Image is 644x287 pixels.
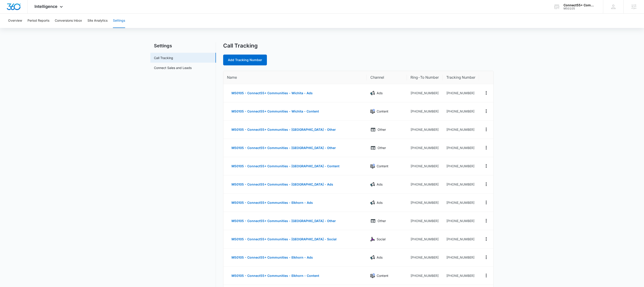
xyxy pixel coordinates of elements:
[113,14,125,28] button: Settings
[407,102,442,121] td: [PHONE_NUMBER]
[370,182,375,187] img: Ads
[407,71,442,84] th: Ring-To Number
[370,109,375,114] img: Content
[227,270,324,281] button: M50105 - Connect55+ Communities - Elkhorn - Content
[8,14,22,28] button: Overview
[443,139,479,157] td: [PHONE_NUMBER]
[377,255,383,260] p: Ads
[28,14,49,28] button: Period Reports
[443,175,479,194] td: [PHONE_NUMBER]
[443,157,479,175] td: [PHONE_NUMBER]
[370,273,375,278] img: Content
[443,212,479,230] td: [PHONE_NUMBER]
[87,14,108,28] button: Site Analytics
[483,162,490,170] button: Actions
[154,55,173,60] a: Call Tracking
[227,106,323,117] button: M50105 - Connect55+ Communities - Wichita - Content
[443,194,479,212] td: [PHONE_NUMBER]
[407,84,442,102] td: [PHONE_NUMBER]
[377,237,385,242] p: Social
[370,237,375,241] img: Social
[34,4,57,9] span: Intelligence
[370,200,375,205] img: Ads
[378,145,386,150] p: Other
[483,199,490,206] button: Actions
[55,14,82,28] button: Conversions Inbox
[378,218,386,223] p: Other
[377,182,383,187] p: Ads
[483,89,490,96] button: Actions
[564,7,596,10] div: account id
[407,194,442,212] td: [PHONE_NUMBER]
[227,234,341,245] button: M50105 - Connect55+ Communities - [GEOGRAPHIC_DATA] - Social
[483,144,490,151] button: Actions
[227,124,340,135] button: M50105 - Connect55+ Communities - [GEOGRAPHIC_DATA] - Other
[407,230,442,248] td: [PHONE_NUMBER]
[370,255,375,260] img: Ads
[227,88,317,99] button: M50105 - Connect55+ Communities - Wichita - Ads
[443,248,479,267] td: [PHONE_NUMBER]
[150,42,216,49] h2: Settings
[227,252,317,263] button: M50105 - Connect55+ Communities - Elkhorn - Ads
[377,273,388,278] p: Content
[227,142,340,153] button: M50105 - Connect55+ Communities - [GEOGRAPHIC_DATA] - Other
[443,267,479,285] td: [PHONE_NUMBER]
[377,164,388,169] p: Content
[223,71,367,84] th: Name
[483,108,490,115] button: Actions
[370,164,375,168] img: Content
[443,84,479,102] td: [PHONE_NUMBER]
[377,200,383,205] p: Ads
[407,139,442,157] td: [PHONE_NUMBER]
[443,102,479,121] td: [PHONE_NUMBER]
[407,212,442,230] td: [PHONE_NUMBER]
[407,121,442,139] td: [PHONE_NUMBER]
[564,3,596,7] div: account name
[223,55,267,65] a: Add Tracking Number
[227,179,338,190] button: M50105 - Connect55+ Communities - [GEOGRAPHIC_DATA] - Ads
[483,272,490,279] button: Actions
[227,161,344,172] button: M50105 - Connect55+ Communities - [GEOGRAPHIC_DATA] - Content
[407,248,442,267] td: [PHONE_NUMBER]
[378,127,386,132] p: Other
[377,109,388,114] p: Content
[483,181,490,188] button: Actions
[483,217,490,224] button: Actions
[407,267,442,285] td: [PHONE_NUMBER]
[227,216,340,226] button: M50105 - Connect55+ Communities - [GEOGRAPHIC_DATA] - Other
[443,230,479,248] td: [PHONE_NUMBER]
[223,42,258,49] h1: Call Tracking
[407,157,442,175] td: [PHONE_NUMBER]
[483,254,490,261] button: Actions
[377,91,383,96] p: Ads
[407,175,442,194] td: [PHONE_NUMBER]
[443,71,479,84] th: Tracking Number
[370,91,375,95] img: Ads
[483,126,490,133] button: Actions
[154,65,192,70] a: Connect Sales and Leads
[227,197,317,208] button: M50105 - Connect55+ Communities - Elkhorn - Ads
[367,71,407,84] th: Channel
[443,121,479,139] td: [PHONE_NUMBER]
[483,235,490,243] button: Actions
